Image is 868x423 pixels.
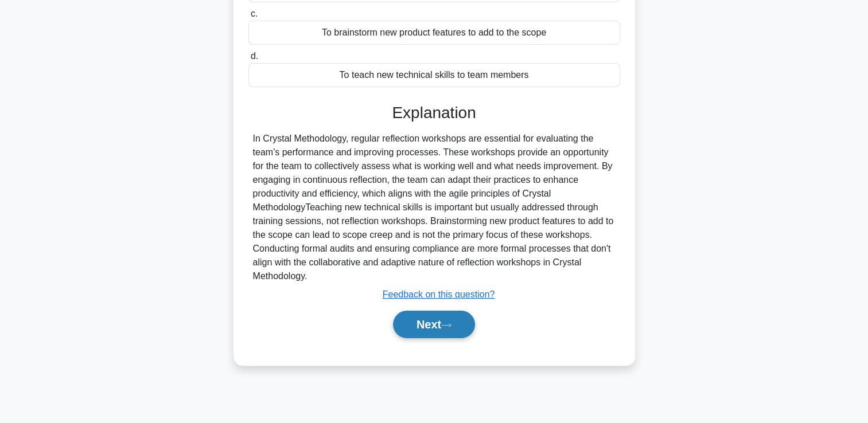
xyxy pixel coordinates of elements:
[255,103,613,123] h3: Explanation
[248,63,620,87] div: To teach new technical skills to team members
[393,311,475,338] button: Next
[253,132,616,283] div: In Crystal Methodology, regular reflection workshops are essential for evaluating the team's perf...
[383,289,495,299] a: Feedback on this question?
[251,51,258,61] span: d.
[248,21,620,45] div: To brainstorm new product features to add to the scope
[251,9,258,18] span: c.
